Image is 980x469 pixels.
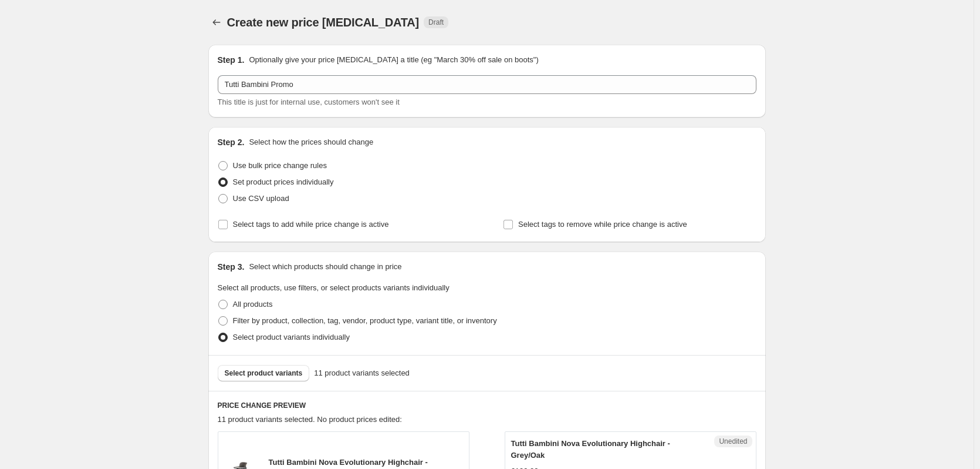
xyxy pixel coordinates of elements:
input: 30% off holiday sale [218,75,756,94]
span: Use bulk price change rules [233,161,327,170]
span: 11 product variants selected. No product prices edited: [218,415,402,424]
p: Optionally give your price [MEDICAL_DATA] a title (eg "March 30% off sale on boots") [249,54,538,66]
h6: PRICE CHANGE PREVIEW [218,401,756,410]
h2: Step 1. [218,54,245,66]
span: Filter by product, collection, tag, vendor, product type, variant title, or inventory [233,316,497,325]
span: This title is just for internal use, customers won't see it [218,98,400,106]
button: Price change jobs [208,14,225,31]
span: Create new price [MEDICAL_DATA] [227,16,420,29]
span: Select product variants [225,369,303,378]
span: Select product variants individually [233,333,350,341]
h2: Step 3. [218,261,245,273]
span: Draft [428,18,444,27]
span: Set product prices individually [233,177,334,186]
span: Tutti Bambini Nova Evolutionary Highchair - Grey/Oak [511,439,670,460]
button: Select product variants [218,365,310,381]
p: Select which products should change in price [249,261,401,273]
p: Select how the prices should change [249,136,373,148]
span: Select all products, use filters, or select products variants individually [218,283,450,292]
span: Unedited [719,437,747,446]
h2: Step 2. [218,136,245,148]
span: Use CSV upload [233,194,289,203]
span: All products [233,300,273,309]
span: Select tags to remove while price change is active [518,220,687,229]
span: Select tags to add while price change is active [233,220,389,229]
span: 11 product variants selected [314,367,410,379]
